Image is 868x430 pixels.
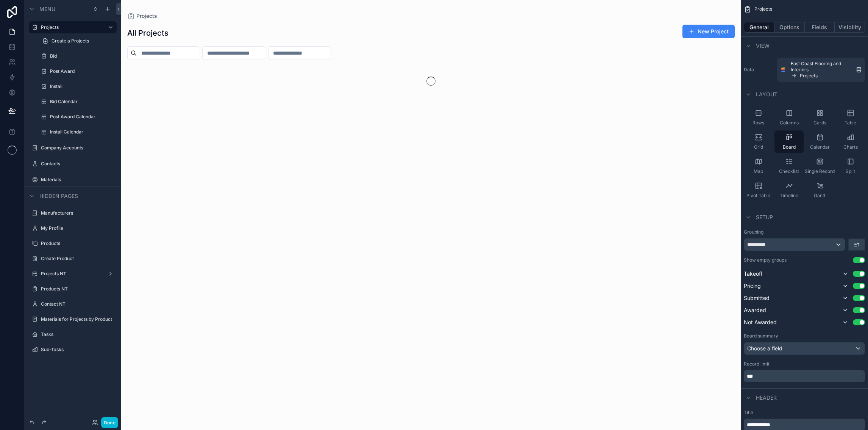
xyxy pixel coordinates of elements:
[836,155,865,177] button: Split
[744,294,770,302] span: Submitted
[50,129,115,135] label: Install Calendar
[756,91,777,98] span: Layout
[41,347,115,353] label: Sub-Tasks
[38,35,117,47] a: Create a Projects
[814,193,826,199] span: Gantt
[41,161,115,167] label: Contacts
[744,410,865,416] label: Title
[744,229,763,235] label: Grouping
[744,130,773,153] button: Grid
[41,331,115,337] label: Tasks
[835,22,865,33] button: Visibility
[780,67,786,73] img: SmartSuite logo
[41,271,105,277] label: Projects NT
[50,53,115,59] label: Bid
[41,177,115,183] label: Materials
[805,168,835,174] span: Single Record
[41,24,101,30] label: Projects
[774,106,804,129] button: Columns
[756,394,777,402] span: Header
[754,144,763,150] span: Grid
[744,106,773,129] button: Rows
[744,342,865,355] button: Choose a field
[754,6,772,12] span: Projects
[41,256,115,262] label: Create Product
[754,168,763,174] span: Map
[836,106,865,129] button: Table
[779,168,799,174] span: Checklist
[746,193,770,199] span: Pivot Table
[41,240,115,246] label: Products
[744,370,865,382] div: scrollable content
[101,417,118,428] button: Done
[752,120,764,126] span: Rows
[50,99,115,105] label: Bid Calendar
[805,22,835,33] button: Fields
[39,192,78,200] span: Hidden pages
[744,282,761,290] span: Pricing
[41,316,115,322] label: Materials for Projects by Product
[744,342,865,355] div: Choose a field
[41,286,115,292] label: Products NT
[50,114,115,120] a: Post Award Calendar
[810,144,830,150] span: Calendar
[774,130,804,153] button: Board
[52,38,89,44] span: Create a Projects
[744,333,778,339] label: Board summary
[50,83,115,89] label: Install
[744,257,787,263] label: Show empty groups
[845,120,856,126] span: Table
[744,361,770,367] label: Record limit
[41,145,115,151] label: Company Accounts
[805,130,834,153] button: Calendar
[783,144,796,150] span: Board
[777,58,865,82] a: East Coast Flooring and InteriorsProjects
[744,270,762,278] span: Takeoff
[41,301,115,307] label: Contact NT
[800,73,818,79] span: Projects
[813,120,826,126] span: Cards
[756,42,770,50] span: View
[744,319,777,326] span: Not Awarded
[744,306,766,314] span: Awarded
[41,225,115,231] label: My Profile
[805,179,834,202] button: Gantt
[774,155,804,177] button: Checklist
[50,68,115,74] label: Post Award
[744,155,773,177] button: Map
[846,168,855,174] span: Split
[791,61,853,73] span: East Coast Flooring and Interiors
[836,130,865,153] button: Charts
[744,179,773,202] button: Pivot Table
[744,22,774,33] button: General
[774,22,805,33] button: Options
[774,179,804,202] button: Timeline
[780,193,798,199] span: Timeline
[843,144,858,150] span: Charts
[39,5,55,13] span: Menu
[41,210,115,216] label: Manufacturers
[780,120,799,126] span: Columns
[805,155,834,177] button: Single Record
[756,213,773,221] span: Setup
[744,67,774,73] label: Data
